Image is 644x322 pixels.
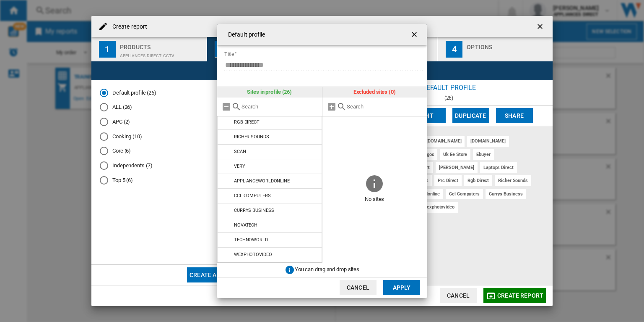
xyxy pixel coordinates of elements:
ng-md-icon: getI18NText('BUTTONS.CLOSE_DIALOG') [410,30,420,40]
md-icon: Remove all [221,102,231,112]
div: NOVATECH [234,222,257,228]
input: Search [347,103,423,110]
div: VERY [234,164,245,169]
div: Sites in profile (26) [217,87,322,97]
div: CCL COMPUTERS [234,193,271,198]
div: Excluded sites (0) [322,87,427,97]
div: CURRYS BUSINESS [234,208,274,213]
md-icon: Add all [327,102,337,112]
input: Search [241,103,318,110]
span: No sites [322,193,427,206]
span: You can drag and drop sites [295,266,359,272]
button: Cancel [340,280,377,295]
div: TECHNOWORLD [234,237,268,243]
div: APPLIANCEWORLDONLINE [234,178,290,184]
button: getI18NText('BUTTONS.CLOSE_DIALOG') [407,26,423,43]
div: SCAN [234,149,246,154]
h4: Default profile [224,31,265,39]
button: Apply [383,280,420,295]
div: RICHER SOUNDS [234,134,269,140]
div: RGB DIRECT [234,119,260,125]
div: WEXPHOTOVIDEO [234,252,272,257]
